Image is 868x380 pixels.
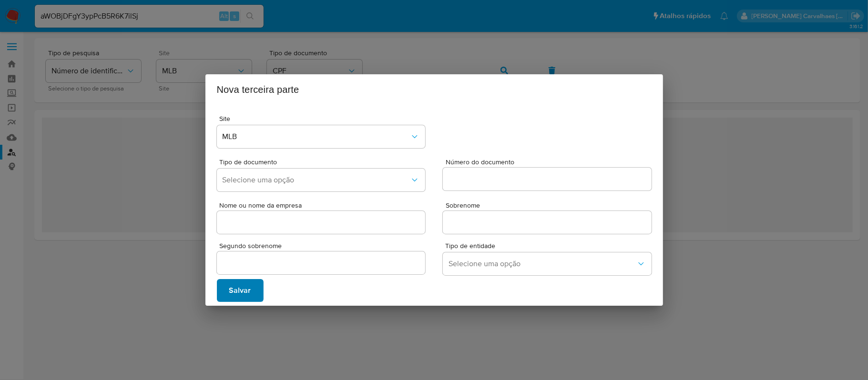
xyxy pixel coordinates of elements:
button: entity_type [443,252,652,275]
span: Selecione uma opção [223,175,410,185]
button: site_id [217,125,426,148]
span: Nome ou nome da empresa [220,202,429,209]
span: Salvar [229,280,251,301]
span: Site [219,115,428,122]
button: Salvar [217,279,264,302]
span: Número do documento [446,159,654,166]
span: Segundo sobrenome [220,242,429,250]
span: MLB [223,132,410,141]
h2: Nova terceira parte [217,82,652,97]
span: Sobrenome [446,202,654,209]
span: Tipo de entidade [445,242,654,249]
span: Selecione uma opção [449,259,636,269]
button: doc_type [217,169,426,191]
span: Tipo de documento [219,159,428,165]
